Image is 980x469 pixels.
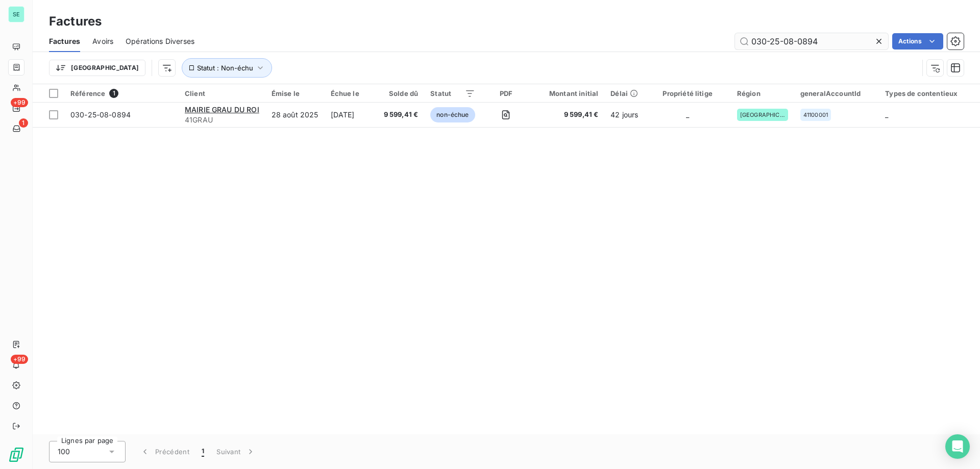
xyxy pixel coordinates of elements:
[49,60,145,76] button: [GEOGRAPHIC_DATA]
[610,89,638,97] div: Délai
[885,89,970,97] div: Types de contentieux
[19,118,28,128] span: 1
[735,33,888,50] input: Rechercher
[537,110,598,120] span: 9 599,41 €
[686,110,689,119] span: _
[11,98,28,107] span: +99
[487,89,525,97] div: PDF
[197,64,253,72] span: Statut : Non-échu
[800,89,873,97] div: generalAccountId
[210,441,262,462] button: Suivant
[892,33,943,50] button: Actions
[384,110,419,120] span: 9 599,41 €
[11,355,28,364] span: +99
[92,36,113,46] span: Avoirs
[430,107,475,122] span: non-échue
[49,36,80,46] span: Factures
[109,89,118,98] span: 1
[185,105,259,114] span: MAIRIE GRAU DU ROI
[8,6,24,22] div: SE
[185,115,259,125] span: 41GRAU
[430,89,475,97] div: Statut
[185,89,259,97] div: Client
[885,110,888,119] span: _
[70,89,105,97] span: Référence
[126,36,194,46] span: Opérations Diverses
[803,112,828,118] span: 41100001
[604,103,644,127] td: 42 jours
[537,89,598,97] div: Montant initial
[182,58,272,78] button: Statut : Non-échu
[325,103,378,127] td: [DATE]
[134,441,195,462] button: Précédent
[272,89,318,97] div: Émise le
[58,447,70,457] span: 100
[195,441,210,462] button: 1
[265,103,325,127] td: 28 août 2025
[70,110,131,119] span: 030-25-08-0894
[945,434,970,459] div: Open Intercom Messenger
[331,89,372,97] div: Échue le
[737,89,788,97] div: Région
[740,112,785,118] span: [GEOGRAPHIC_DATA]
[202,447,204,457] span: 1
[650,89,724,97] div: Propriété litige
[49,12,102,31] h3: Factures
[8,447,24,463] img: Logo LeanPay
[384,89,419,97] div: Solde dû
